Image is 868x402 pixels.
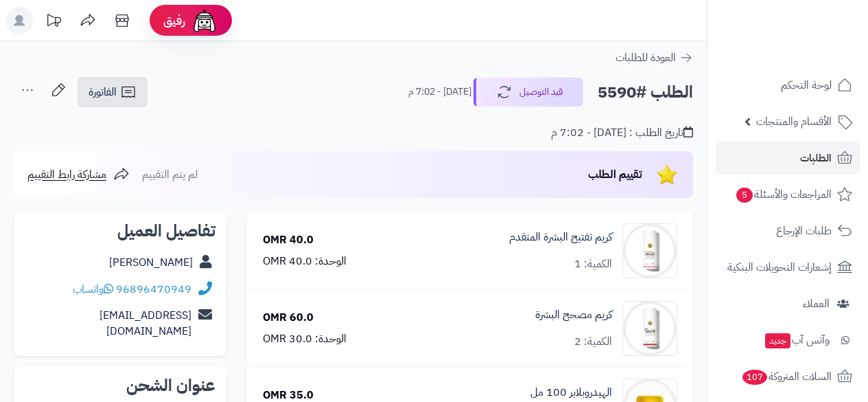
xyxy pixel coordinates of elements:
a: واتساب [73,281,113,298]
span: العملاء [803,294,830,313]
a: الطلبات [716,142,860,175]
span: الفاتورة [89,84,117,100]
h2: عنوان الشحن [25,377,215,394]
a: الفاتورة [78,77,148,107]
span: تقييم الطلب [588,166,642,183]
small: [DATE] - 7:02 م [408,85,471,99]
span: 5 [736,188,753,203]
a: إشعارات التحويلات البنكية [716,251,860,284]
a: طلبات الإرجاع [716,214,860,247]
a: [EMAIL_ADDRESS][DOMAIN_NAME] [99,307,191,339]
span: الطلبات [800,148,832,168]
span: 107 [742,370,767,385]
a: العودة للطلبات [615,49,693,66]
img: 1739573726-cm4q21r9m0e1d01kleger9j34_ampoul_2-90x90.png [623,223,677,278]
div: الكمية: 1 [574,256,612,272]
a: السلات المتروكة107 [716,360,860,393]
span: لوحة التحكم [781,76,832,95]
a: وآتس آبجديد [716,324,860,357]
span: السلات المتروكة [741,367,832,386]
div: الوحدة: 40.0 OMR [263,254,347,269]
span: إشعارات التحويلات البنكية [727,258,832,277]
span: جديد [765,333,790,348]
div: الكمية: 2 [574,334,612,350]
span: مشاركة رابط التقييم [27,166,106,183]
div: 40.0 OMR [263,232,314,248]
a: المراجعات والأسئلة5 [716,178,860,211]
a: كريم مصحح البشرة [535,307,612,323]
span: وآتس آب [764,331,830,350]
a: العملاء [716,287,860,320]
div: الوحدة: 30.0 OMR [263,331,347,347]
span: رفيق [163,12,185,29]
div: 60.0 OMR [263,310,314,326]
a: الهيدروبلابر 100 مل [530,385,612,401]
div: تاريخ الطلب : [DATE] - 7:02 م [551,125,693,141]
h2: تفاصيل العميل [25,223,215,239]
a: كريم تفتيح البشرة المتقدم [509,230,612,245]
span: لم يتم التقييم [142,166,198,183]
a: لوحة التحكم [716,69,860,102]
button: قيد التوصيل [473,78,583,107]
span: المراجعات والأسئلة [735,185,832,204]
img: 1739574034-cm4q23r2z0e1f01kldwat3g4p__D9_83_D8_B1_D9_8A_D9_85__D9_85_D8_B5_D8_AD_D8_AD__D8_A7_D9_... [623,301,677,356]
a: 96896470949 [116,281,191,298]
h2: الطلب #5590 [598,78,693,107]
img: logo-2.png [775,38,855,67]
a: [PERSON_NAME] [109,254,193,271]
span: العودة للطلبات [615,49,676,66]
span: الأقسام والمنتجات [756,112,832,131]
span: طلبات الإرجاع [776,221,832,241]
a: مشاركة رابط التقييم [27,166,130,183]
img: ai-face.png [191,7,218,34]
a: تحديثات المنصة [36,7,71,38]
